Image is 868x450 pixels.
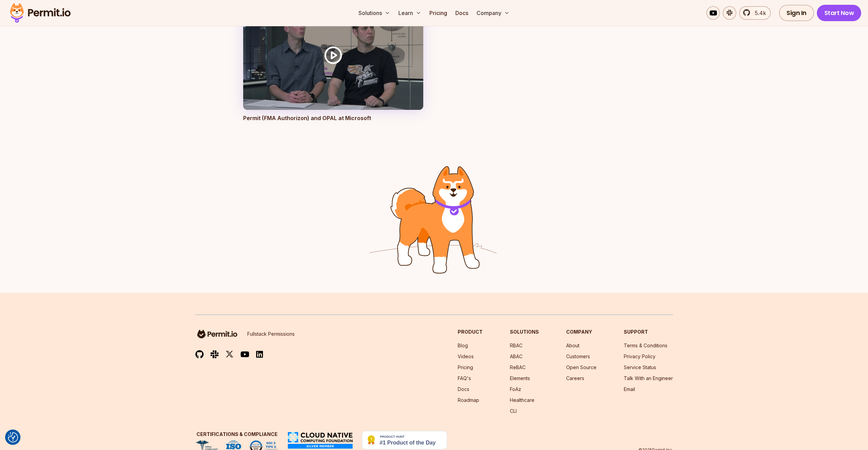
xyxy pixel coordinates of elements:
img: logo [195,329,239,339]
a: ReBAC [510,364,526,370]
a: Sign In [779,5,814,21]
h3: Support [624,329,673,335]
a: 5.4k [739,6,771,20]
span: 5.4k [751,9,766,17]
a: Email [624,386,635,392]
a: Blog [458,343,468,348]
a: ABAC [510,353,523,359]
img: linkedin [256,350,263,358]
a: Roadmap [458,397,479,403]
a: About [566,343,579,348]
img: Permit.io - Never build permissions again | Product Hunt [362,431,447,449]
button: Consent Preferences [8,432,18,442]
a: Pricing [427,6,450,20]
h3: Solutions [510,329,539,335]
a: Start Now [817,5,862,21]
a: Docs [458,386,469,392]
a: FAQ's [458,375,471,381]
a: Healthcare [510,397,534,403]
a: CLI [510,408,517,414]
p: Fullstack Permissions [247,331,295,337]
a: Service Status [624,364,656,370]
h3: Certifications & Compliance [195,431,279,438]
a: FoAz [510,386,521,392]
a: Careers [566,375,584,381]
a: Open Source [566,364,597,370]
img: slack [210,350,219,359]
img: github [195,350,204,359]
h3: Product [458,329,483,335]
a: Elements [510,375,530,381]
button: Learn [396,6,424,20]
img: Revisit consent button [8,432,18,442]
button: Company [474,6,512,20]
a: Docs [453,6,471,20]
a: RBAC [510,343,523,348]
button: Solutions [356,6,393,20]
a: Customers [566,353,590,359]
a: Talk With an Engineer [624,375,673,381]
a: Privacy Policy [624,353,656,359]
img: twitter [225,350,234,359]
h3: Company [566,329,597,335]
img: Permit logo [7,1,74,25]
a: Terms & Conditions [624,343,667,348]
a: Videos [458,353,474,359]
p: Permit (FMA Authorizon) and OPAL at Microsoft [243,114,423,122]
img: youtube [240,350,249,358]
a: Pricing [458,364,473,370]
